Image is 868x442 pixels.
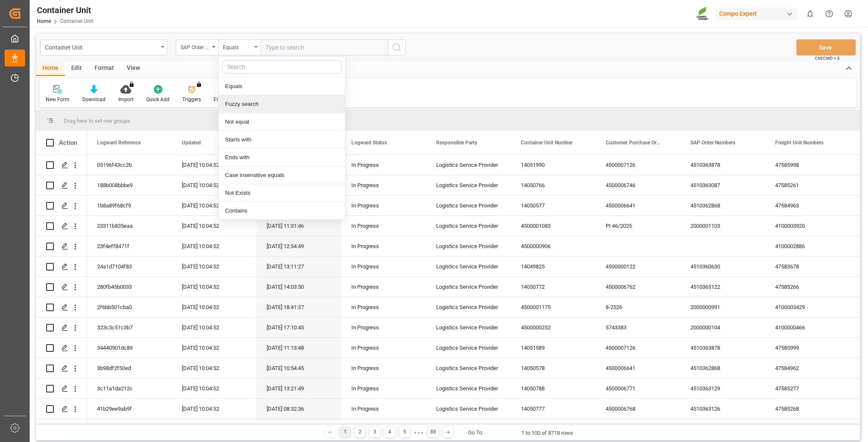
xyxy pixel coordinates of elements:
[87,378,172,398] div: 3c11a1da212c
[36,155,87,175] div: Press SPACE to select this row.
[426,378,511,398] div: Logistics Service Provider
[176,39,218,55] button: open menu
[426,196,511,215] div: Logistics Service Provider
[87,236,172,256] div: 23f4eff8471f
[351,399,416,419] div: In Progress
[595,175,680,195] div: 4500006746
[680,175,765,195] div: 4510363087
[351,237,416,256] div: In Progress
[680,216,765,236] div: 2000001103
[172,399,256,419] div: [DATE] 10:04:52
[351,216,416,236] div: In Progress
[820,4,839,23] button: Help Center
[256,297,341,317] div: [DATE] 18:41:37
[36,277,87,297] div: Press SPACE to select this row.
[351,140,387,146] span: Logward Status
[351,379,416,398] div: In Progress
[97,140,141,146] span: Logward Reference
[399,427,410,437] div: 5
[37,4,93,17] div: Container Unit
[426,277,511,297] div: Logistics Service Provider
[36,419,87,439] div: Press SPACE to select this row.
[87,196,172,215] div: 1b8a89f68cf9
[680,297,765,317] div: 2000000991
[426,419,511,439] div: Logistics Service Provider
[219,77,345,95] div: Equals
[351,298,416,317] div: In Progress
[426,318,511,337] div: Logistics Service Provider
[256,358,341,378] div: [DATE] 10:54:45
[511,257,595,276] div: 14049825
[146,96,170,103] div: Quick Add
[511,277,595,297] div: 14050772
[219,95,345,113] div: Fuzzy search
[87,338,172,358] div: 34440901dc89
[36,196,87,216] div: Press SPACE to select this row.
[219,131,345,149] div: Starts with
[511,196,595,215] div: 14050577
[64,118,130,124] span: Drag here to set row groups
[765,318,850,337] div: 4100000466
[595,297,680,317] div: 8-2526
[36,257,87,277] div: Press SPACE to select this row.
[511,318,595,337] div: 4500000252
[172,338,256,358] div: [DATE] 10:04:52
[815,55,840,61] span: Ctrl/CMD + S
[511,216,595,236] div: 4500001083
[351,359,416,378] div: In Progress
[87,297,172,317] div: 2f6bb501cba0
[690,140,735,146] span: SAP Order Numbers
[351,257,416,276] div: In Progress
[355,427,365,437] div: 2
[680,155,765,175] div: 4510363878
[388,39,406,55] button: search button
[595,196,680,215] div: 4500006641
[680,277,765,297] div: 4510363122
[172,358,256,378] div: [DATE] 10:04:52
[219,184,345,202] div: Not Exists
[521,429,573,437] div: 1 to 100 of 8718 rows
[716,6,801,22] button: Compo Expert
[765,338,850,358] div: 47585999
[256,236,341,256] div: [DATE] 12:54:49
[256,277,341,297] div: [DATE] 14:03:50
[426,216,511,236] div: Logistics Service Provider
[680,196,765,215] div: 4510362868
[40,39,167,55] button: open menu
[340,427,351,437] div: 1
[765,297,850,317] div: 4100003429
[87,358,172,378] div: 3b98df2f50ed
[36,378,87,399] div: Press SPACE to select this row.
[436,140,477,146] span: Responsible Party
[696,6,710,21] img: Screenshot%202023-09-29%20at%2010.02.21.png_1712312052.png
[775,140,823,146] span: Freight Unit Numbers
[172,175,256,195] div: [DATE] 10:04:52
[36,236,87,257] div: Press SPACE to select this row.
[765,399,850,419] div: 47585268
[765,378,850,398] div: 47585277
[595,338,680,358] div: 4500007126
[426,399,511,419] div: Logistics Service Provider
[595,257,680,276] div: 4500000122
[511,378,595,398] div: 14050788
[172,236,256,256] div: [DATE] 10:04:52
[468,428,483,437] div: Go To:
[796,39,856,55] button: Save
[36,216,87,236] div: Press SPACE to select this row.
[384,427,395,437] div: 4
[351,176,416,195] div: In Progress
[172,216,256,236] div: [DATE] 10:04:52
[351,196,416,215] div: In Progress
[511,155,595,175] div: 14051990
[595,358,680,378] div: 4500006641
[87,419,172,439] div: 47884041d7cf
[36,297,87,318] div: Press SPACE to select this row.
[223,41,252,51] div: Equals
[511,338,595,358] div: 14051989
[172,378,256,398] div: [DATE] 10:04:52
[222,60,342,74] input: Search
[36,61,65,76] div: Home
[680,419,765,439] div: 4510363087
[680,318,765,337] div: 2000000104
[765,236,850,256] div: 4100002886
